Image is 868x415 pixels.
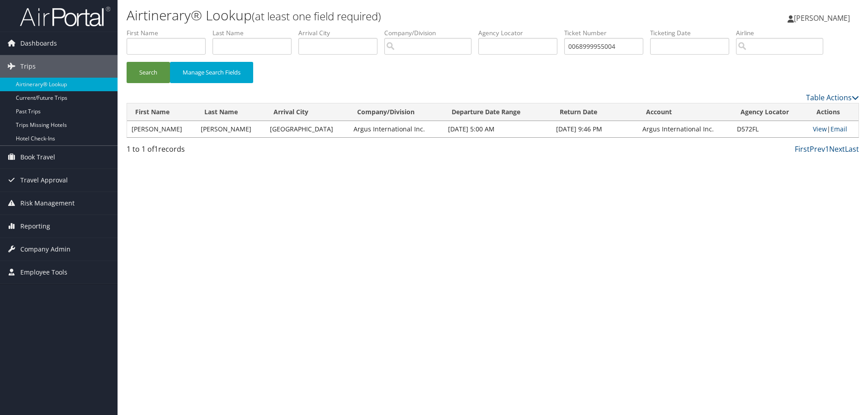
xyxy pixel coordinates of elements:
[808,121,859,137] td: |
[127,28,212,37] label: First Name
[443,121,551,137] td: [DATE] 5:00 AM
[829,144,845,154] a: Next
[638,103,732,121] th: Account: activate to sort column ascending
[349,121,443,137] td: Argus International Inc.
[845,144,859,154] a: Last
[127,144,300,159] div: 1 to 1 of records
[788,5,859,32] a: [PERSON_NAME]
[830,125,847,133] a: Email
[349,103,443,121] th: Company/Division
[478,28,564,37] label: Agency Locator
[794,13,850,23] span: [PERSON_NAME]
[265,103,349,121] th: Arrival City: activate to sort column ascending
[252,9,381,23] small: (at least one field required)
[20,146,55,168] span: Book Travel
[552,121,638,137] td: [DATE] 9:46 PM
[443,103,551,121] th: Departure Date Range: activate to sort column ascending
[20,169,68,191] span: Travel Approval
[638,121,732,137] td: Argus International Inc.
[20,238,71,261] span: Company Admin
[265,121,349,137] td: [GEOGRAPHIC_DATA]
[808,103,859,121] th: Actions
[127,121,196,137] td: [PERSON_NAME]
[298,28,384,37] label: Arrival City
[20,215,50,238] span: Reporting
[196,121,265,137] td: [PERSON_NAME]
[384,28,478,37] label: Company/Division
[813,125,827,133] a: View
[127,103,196,121] th: First Name: activate to sort column ascending
[552,103,638,121] th: Return Date: activate to sort column ascending
[736,28,830,37] label: Airline
[20,6,110,27] img: airportal-logo.png
[127,62,170,83] button: Search
[20,55,36,78] span: Trips
[806,93,859,103] a: Table Actions
[127,6,615,25] h1: Airtinerary® Lookup
[795,144,810,154] a: First
[20,192,75,214] span: Risk Management
[650,28,736,37] label: Ticketing Date
[196,103,265,121] th: Last Name: activate to sort column ascending
[810,144,825,154] a: Prev
[732,103,808,121] th: Agency Locator: activate to sort column ascending
[20,261,67,284] span: Employee Tools
[170,62,253,83] button: Manage Search Fields
[212,28,298,37] label: Last Name
[20,32,57,55] span: Dashboards
[154,144,158,154] span: 1
[732,121,808,137] td: D572FL
[564,28,650,37] label: Ticket Number
[825,144,829,154] a: 1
